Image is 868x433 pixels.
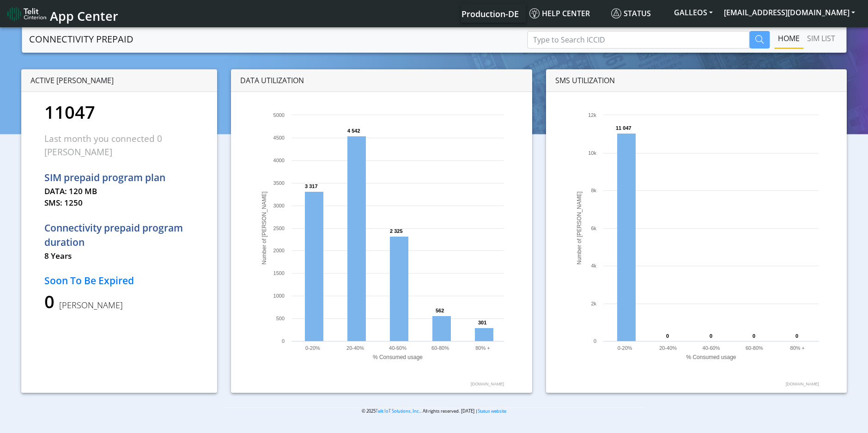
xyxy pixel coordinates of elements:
[607,4,668,23] a: Status
[529,8,540,18] img: knowledge.svg
[745,345,763,351] text: 60-80%
[591,188,596,193] text: 8k
[461,4,518,23] a: Your current platform instance
[616,125,631,131] text: 11 047
[44,197,194,209] p: SMS: 1250
[593,338,596,344] text: 0
[588,112,596,118] text: 12k
[478,408,506,414] a: Status website
[529,8,590,18] span: Help center
[21,69,217,92] div: ACTIVE [PERSON_NAME]
[44,132,194,159] p: Last month you connected 0 [PERSON_NAME]
[7,6,46,21] img: logo-telit-cinterion-gw-new.png
[803,29,839,48] a: SIM LIST
[273,226,285,231] text: 2500
[44,250,194,262] p: 8 Years
[273,180,285,186] text: 3500
[276,316,285,321] text: 500
[785,382,819,386] text: [DOMAIN_NAME]
[576,191,583,264] text: Number of [PERSON_NAME]
[347,128,360,134] text: 4 542
[461,8,519,19] span: Production-DE
[273,135,285,140] text: 4500
[306,345,321,351] text: 0-20%
[666,333,669,339] text: 0
[591,263,596,268] text: 4k
[710,333,712,339] text: 0
[611,8,651,18] span: Status
[224,408,644,415] p: © 2025 . All rights reserved. [DATE] |
[44,99,194,125] p: 11047
[431,345,449,351] text: 60-80%
[44,221,194,250] p: Connectivity prepaid program duration
[526,4,607,23] a: Help center
[282,338,285,344] text: 0
[231,69,532,92] div: DATA UTILIZATION
[55,299,123,311] span: [PERSON_NAME]
[50,7,118,24] span: App Center
[753,333,755,339] text: 0
[261,191,268,264] text: Number of [PERSON_NAME]
[305,183,318,189] text: 3 317
[346,345,364,351] text: 20-40%
[44,288,194,315] p: 0
[546,69,847,92] div: SMS UTILIZATION
[702,345,720,351] text: 40-60%
[611,8,621,18] img: status.svg
[29,30,134,49] a: CONNECTIVITY PREPAID
[273,270,285,276] text: 1500
[718,4,861,21] button: [EMAIL_ADDRESS][DOMAIN_NAME]
[273,203,285,208] text: 3000
[390,228,403,234] text: 2 325
[471,382,504,386] text: [DOMAIN_NAME]
[591,301,596,306] text: 2k
[273,158,285,163] text: 4000
[44,171,194,185] p: SIM prepaid program plan
[273,112,285,118] text: 5000
[389,345,407,351] text: 40-60%
[795,333,798,339] text: 0
[668,4,718,21] button: GALLEOS
[591,226,596,231] text: 6k
[273,248,285,253] text: 2000
[478,320,486,325] text: 301
[527,31,749,49] input: Type to Search ICCID
[373,354,423,360] text: % Consumed usage
[774,29,803,48] a: Home
[376,408,420,414] a: Telit IoT Solutions, Inc.
[7,4,117,24] a: App Center
[617,345,632,351] text: 0-20%
[659,345,677,351] text: 20-40%
[686,354,736,360] text: % Consumed usage
[588,150,596,156] text: 10k
[436,308,444,313] text: 562
[790,345,805,351] text: 80% +
[44,185,194,197] p: DATA: 120 MB
[476,345,491,351] text: 80% +
[44,274,194,288] p: Soon To Be Expired
[273,293,285,299] text: 1000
